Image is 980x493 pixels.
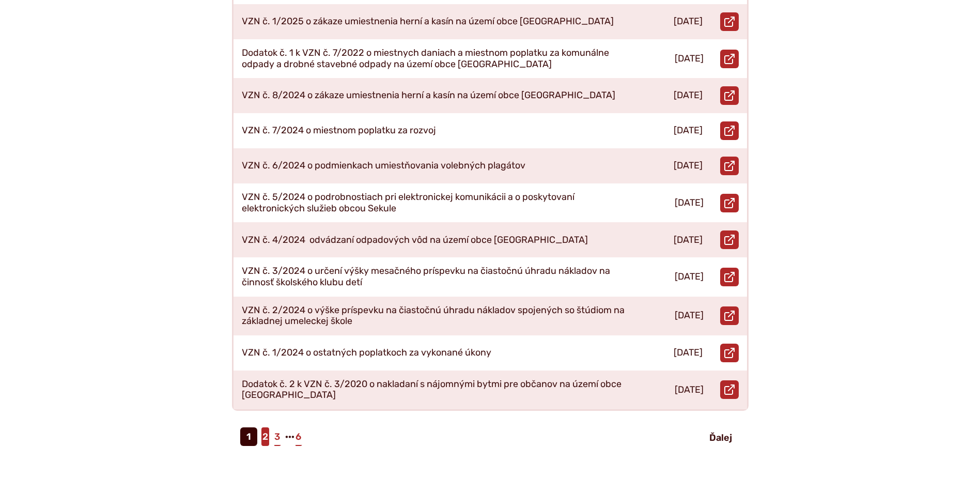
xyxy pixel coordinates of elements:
[242,235,588,246] p: VZN č. 4/2024 odvádzaní odpadových vôd na území obce [GEOGRAPHIC_DATA]
[242,379,626,401] p: Dodatok č. 2 k VZN č. 3/2020 o nakladaní s nájomnými bytmi pre občanov na území obce [GEOGRAPHIC_...
[674,235,703,246] p: [DATE]
[240,427,257,446] span: 1
[242,266,626,288] p: VZN č. 3/2024 o určení výšky mesačného príspevku na čiastočnú úhradu nákladov na činnosť školskéh...
[674,347,703,359] p: [DATE]
[242,125,436,136] p: VZN č. 7/2024 o miestnom poplatku za rozvoj
[285,427,294,446] span: ···
[242,160,525,172] p: VZN č. 6/2024 o podmienkach umiestňovania volebných plagátov
[675,310,704,321] p: [DATE]
[273,427,281,446] a: 3
[674,160,703,172] p: [DATE]
[294,427,302,446] a: 6
[242,16,614,27] p: VZN č. 1/2025 o zákaze umiestnenia herní a kasín na území obce [GEOGRAPHIC_DATA]
[242,192,626,214] p: VZN č. 5/2024 o podrobnostiach pri elektronickej komunikácii a o poskytovaní elektronických služi...
[242,90,615,101] p: VZN č. 8/2024 o zákaze umiestnenia herní a kasín na území obce [GEOGRAPHIC_DATA]
[242,305,626,327] p: VZN č. 2/2024 o výške príspevku na čiastočnú úhradu nákladov spojených so štúdiom na základnej um...
[675,197,704,209] p: [DATE]
[261,427,269,446] a: 2
[674,90,703,101] p: [DATE]
[674,16,703,27] p: [DATE]
[674,125,703,136] p: [DATE]
[242,48,626,70] p: Dodatok č. 1 k VZN č. 7/2022 o miestnych daniach a miestnom poplatku za komunálne odpady a drobné...
[709,432,732,443] span: Ďalej
[675,384,704,396] p: [DATE]
[675,271,704,283] p: [DATE]
[242,347,491,359] p: VZN č. 1/2024 o ostatných poplatkoch za vykonané úkony
[701,428,740,447] a: Ďalej
[675,53,704,65] p: [DATE]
